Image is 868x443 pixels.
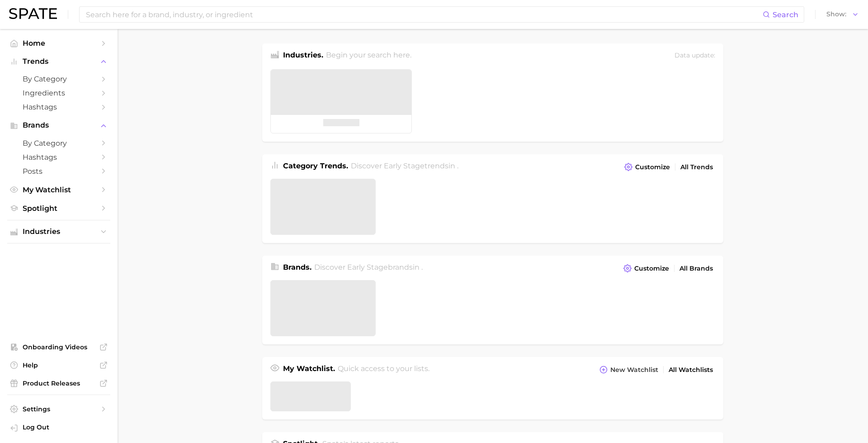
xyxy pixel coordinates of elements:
[622,161,672,173] button: Customize
[338,363,429,376] h2: Quick access to your lists.
[7,119,110,132] button: Brands
[824,9,861,20] button: Show
[283,50,323,62] h1: Industries.
[326,50,411,62] h2: Begin your search here.
[351,162,458,170] span: Discover Early Stage trends in .
[23,39,95,48] span: Home
[7,150,110,164] a: Hashtags
[23,103,95,111] span: Hashtags
[610,366,658,374] span: New Watchlist
[7,164,110,178] a: Posts
[7,183,110,197] a: My Watchlist
[23,57,95,66] span: Trends
[7,36,110,50] a: Home
[23,204,95,213] span: Spotlight
[7,55,110,68] button: Trends
[23,186,95,194] span: My Watchlist
[283,263,311,272] span: Brands .
[678,161,715,173] a: All Trends
[679,265,713,272] span: All Brands
[7,225,110,238] button: Industries
[23,121,95,129] span: Brands
[23,405,95,413] span: Settings
[680,163,713,171] span: All Trends
[7,136,110,150] a: by Category
[23,423,103,431] span: Log Out
[314,263,423,272] span: Discover Early Stage brands in .
[597,363,660,376] button: New Watchlist
[635,163,670,171] span: Customize
[7,100,110,114] a: Hashtags
[23,139,95,148] span: by Category
[621,262,671,275] button: Customize
[23,343,95,351] span: Onboarding Videos
[23,379,95,387] span: Product Releases
[666,364,715,376] a: All Watchlists
[773,10,798,19] span: Search
[7,86,110,100] a: Ingredients
[23,153,95,162] span: Hashtags
[23,228,95,236] span: Industries
[23,167,95,176] span: Posts
[7,201,110,215] a: Spotlight
[669,366,713,374] span: All Watchlists
[634,265,669,272] span: Customize
[7,72,110,86] a: by Category
[7,420,110,436] a: Log out. Currently logged in with e-mail brennan@spate.nyc.
[7,358,110,372] a: Help
[23,75,95,83] span: by Category
[7,376,110,390] a: Product Releases
[7,340,110,354] a: Onboarding Videos
[826,12,846,17] span: Show
[85,7,763,22] input: Search here for a brand, industry, or ingredient
[23,89,95,97] span: Ingredients
[9,8,57,19] img: SPATE
[283,162,348,170] span: Category Trends .
[283,363,335,376] h1: My Watchlist.
[675,50,715,62] div: Data update:
[677,262,715,275] a: All Brands
[7,402,110,416] a: Settings
[23,361,95,369] span: Help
